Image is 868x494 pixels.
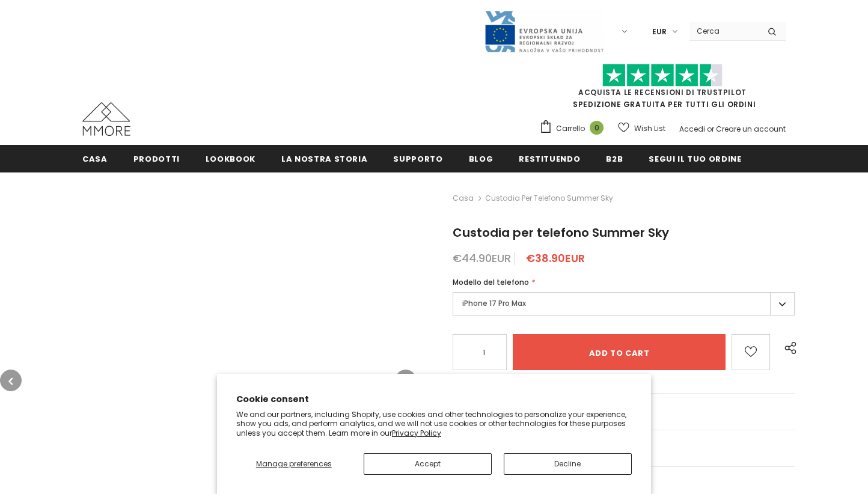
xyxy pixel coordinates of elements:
[602,64,723,87] img: Fidati di Pilot Stars
[484,26,604,36] a: Javni Razpis
[606,145,623,172] a: B2B
[392,428,441,438] a: Privacy Policy
[469,145,494,172] a: Blog
[393,153,442,165] span: supporto
[133,153,180,165] span: Prodotti
[539,120,610,138] a: Carrello 0
[556,123,585,135] span: Carrello
[649,153,741,165] span: Segui il tuo ordine
[590,121,604,135] span: 0
[236,393,632,406] h2: Cookie consent
[364,453,492,475] button: Accept
[453,191,474,206] a: Casa
[256,459,332,469] span: Manage preferences
[519,145,580,172] a: Restituendo
[606,153,623,165] span: B2B
[519,153,580,165] span: Restituendo
[281,153,367,165] span: La nostra storia
[618,118,665,139] a: Wish List
[689,22,759,40] input: Search Site
[206,145,255,172] a: Lookbook
[206,153,255,165] span: Lookbook
[133,145,180,172] a: Prodotti
[649,145,741,172] a: Segui il tuo ordine
[82,145,108,172] a: Casa
[82,153,108,165] span: Casa
[281,145,367,172] a: La nostra storia
[469,153,494,165] span: Blog
[652,26,667,38] span: EUR
[82,102,130,136] img: Casi MMORE
[236,410,632,438] p: We and our partners, including Shopify, use cookies and other technologies to personalize your ex...
[453,292,795,316] label: iPhone 17 Pro Max
[679,124,705,134] a: Accedi
[539,69,786,109] span: SPEDIZIONE GRATUITA PER TUTTI GLI ORDINI
[513,334,726,370] input: Add to cart
[707,124,714,134] span: or
[453,277,529,287] span: Modello del telefono
[485,191,613,206] span: Custodia per telefono Summer Sky
[634,123,665,135] span: Wish List
[526,251,585,266] span: €38.90EUR
[484,10,604,53] img: Javni Razpis
[236,453,352,475] button: Manage preferences
[393,145,442,172] a: supporto
[453,251,511,266] span: €44.90EUR
[453,224,669,241] span: Custodia per telefono Summer Sky
[716,124,786,134] a: Creare un account
[578,87,747,97] a: Acquista le recensioni di TrustPilot
[504,453,632,475] button: Decline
